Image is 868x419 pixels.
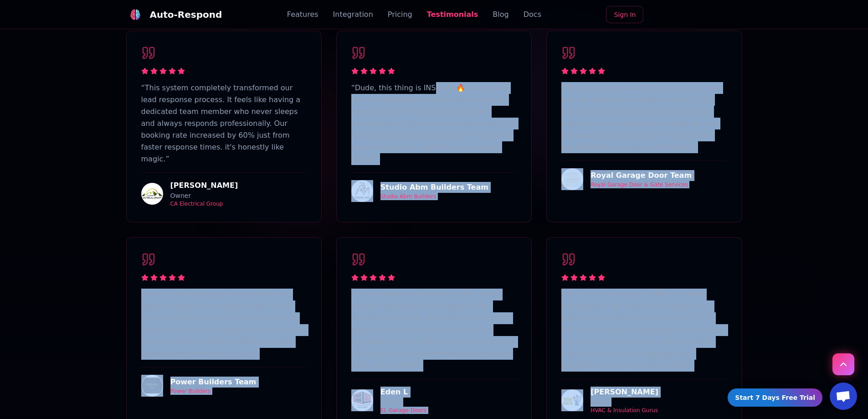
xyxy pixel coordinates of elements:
[493,9,508,20] a: Blog
[351,389,373,411] img: EL Garage Doors
[170,180,238,191] h4: [PERSON_NAME]
[380,407,426,414] div: EL Garage Doors
[287,9,318,20] a: Features
[150,8,222,21] div: Auto-Respond
[591,181,692,188] div: Royal Garage Door & Gate Services
[561,289,727,372] p: “ I'm usually in bed by 10 PM, but HVAC emergencies don't follow business hours. Now when someone...
[141,82,307,165] p: “ This system completely transformed our lead response process. It feels like having a dedicated ...
[170,388,257,395] div: Power Builders
[351,289,517,372] p: “ The AI writes exactly like I would. short, friendly, to the point. Customers think they're text...
[427,9,478,20] a: Testimonials
[830,383,857,410] div: Open chat
[380,182,488,193] h4: Studio Abm Builders Team
[561,389,583,411] img: HVAC & Insulation Gurus
[832,353,854,375] button: Scroll to top
[130,9,141,20] img: logo.svg
[141,183,163,205] img: CA Electrical Group
[141,289,307,360] p: “ Look, construction gets busy. When Yelp blows up with storm damage calls, this AI keeps up when...
[126,5,222,24] a: Auto-Respond
[380,398,426,407] div: Owner
[380,193,488,200] div: Studio Abm Builders
[591,170,692,181] h4: Royal Garage Door Team
[388,9,412,20] a: Pricing
[524,9,541,20] a: Docs
[351,180,373,202] img: Studio Abm Builders
[351,82,517,165] p: “ Dude, this thing is INSANE! 🔥 We literally don't chase leads anymore. the AI handles everything...
[728,388,822,407] a: Start 7 Days Free Trial
[561,168,583,190] img: Royal Garage Door & Gate Services
[646,5,746,25] iframe: Sign in with Google Button
[606,6,643,23] a: Sign In
[591,387,658,398] h4: [PERSON_NAME]
[591,407,658,414] div: HVAC & Insulation Gurus
[141,375,163,397] img: Power Builders
[333,9,373,20] a: Integration
[561,82,727,153] p: “ We were skeptical at first. we're old school and like talking to customers directly. But this A...
[170,377,257,388] h4: Power Builders Team
[170,200,238,207] div: CA Electrical Group
[591,398,658,407] div: Owner
[170,191,238,200] div: Owner
[380,387,426,398] h4: Eden L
